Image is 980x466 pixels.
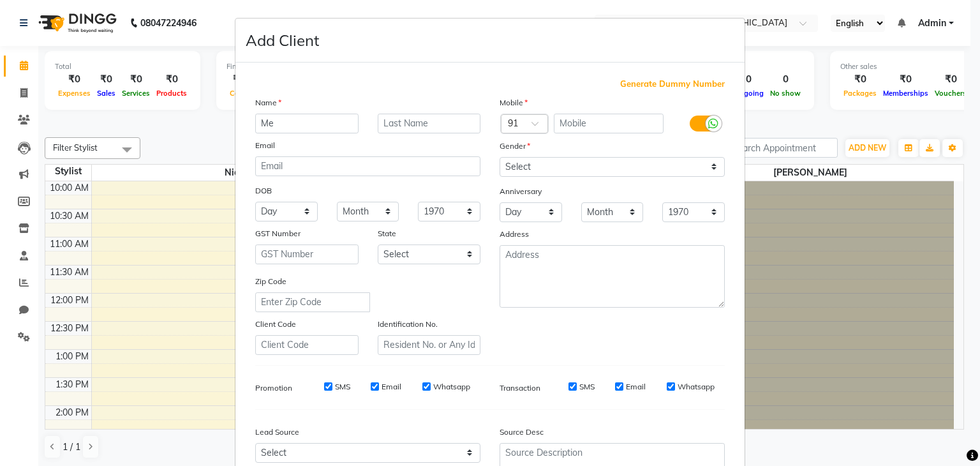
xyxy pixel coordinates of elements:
label: Address [500,229,529,240]
label: Mobile [500,97,528,109]
label: Anniversary [500,186,542,197]
input: Last Name [378,114,481,133]
input: GST Number [255,244,359,264]
label: Gender [500,140,530,152]
label: Source Desc [500,426,544,438]
input: Mobile [554,114,664,133]
input: Client Code [255,335,359,355]
input: First Name [255,114,359,133]
label: Whatsapp [678,381,715,393]
label: Whatsapp [433,381,470,393]
label: State [378,228,396,239]
label: Zip Code [255,276,286,287]
input: Resident No. or Any Id [378,335,481,355]
label: Transaction [500,382,540,394]
label: Client Code [255,319,296,330]
label: Email [626,381,646,393]
span: Generate Dummy Number [620,78,725,91]
label: SMS [579,381,595,393]
h4: Add Client [246,29,319,52]
label: SMS [335,381,350,393]
label: Email [255,140,275,151]
label: Email [382,381,401,393]
input: Email [255,156,480,176]
label: Lead Source [255,426,299,438]
label: Identification No. [378,319,438,330]
input: Enter Zip Code [255,292,370,312]
label: Name [255,97,281,109]
label: Promotion [255,382,292,394]
label: GST Number [255,228,301,239]
label: DOB [255,185,272,197]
